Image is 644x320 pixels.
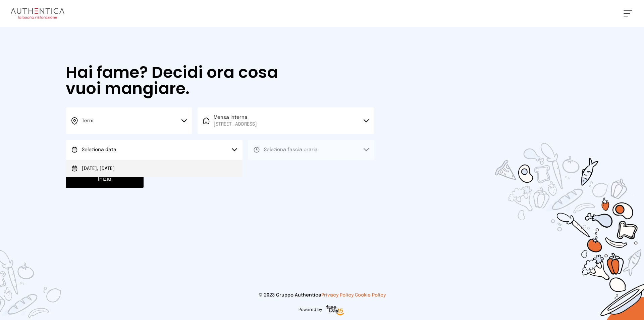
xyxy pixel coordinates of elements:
span: Powered by [299,307,322,313]
span: Seleziona data [82,147,116,152]
span: [DATE], [DATE] [82,165,115,172]
button: Seleziona fascia oraria [248,140,374,160]
p: © 2023 Gruppo Authentica [11,292,633,299]
button: Seleziona data [66,140,243,160]
button: Inizia [66,171,144,188]
a: Privacy Policy [321,293,354,298]
a: Cookie Policy [355,293,386,298]
img: logo-freeday.3e08031.png [325,304,346,317]
span: Seleziona fascia oraria [264,147,318,152]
